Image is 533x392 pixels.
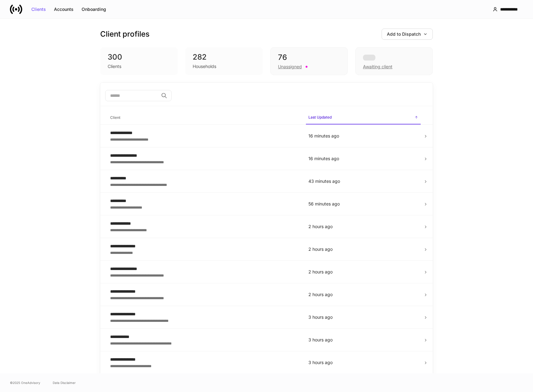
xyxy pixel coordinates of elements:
p: 2 hours ago [308,246,418,252]
div: Households [193,63,216,70]
div: 300 [108,52,170,62]
p: 2 hours ago [308,291,418,298]
h3: Client profiles [100,29,150,39]
p: 16 minutes ago [308,155,418,162]
h6: Last Updated [308,114,332,120]
button: Add to Dispatch [382,29,433,40]
button: Clients [27,4,50,14]
div: Clients [108,63,121,70]
p: 16 minutes ago [308,133,418,139]
p: 3 hours ago [308,314,418,320]
div: Onboarding [82,7,106,11]
h6: Client [110,115,120,120]
a: Data Disclaimer [53,380,76,385]
p: 3 hours ago [308,359,418,366]
p: 2 hours ago [308,223,418,230]
span: Last Updated [306,111,421,124]
button: Onboarding [78,4,110,14]
p: 43 minutes ago [308,178,418,184]
span: © 2025 OneAdvisory [10,380,40,385]
p: 2 hours ago [308,269,418,275]
div: Awaiting client [363,64,392,70]
button: Accounts [50,4,78,14]
div: 76 [278,52,340,62]
div: Awaiting client [355,47,433,75]
div: 76Unassigned [270,47,348,75]
div: 282 [193,52,255,62]
div: Unassigned [278,64,302,70]
p: 3 hours ago [308,337,418,343]
div: Clients [31,7,46,11]
div: Accounts [54,7,74,11]
p: 56 minutes ago [308,201,418,207]
span: Client [108,111,301,124]
div: Add to Dispatch [387,32,428,36]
